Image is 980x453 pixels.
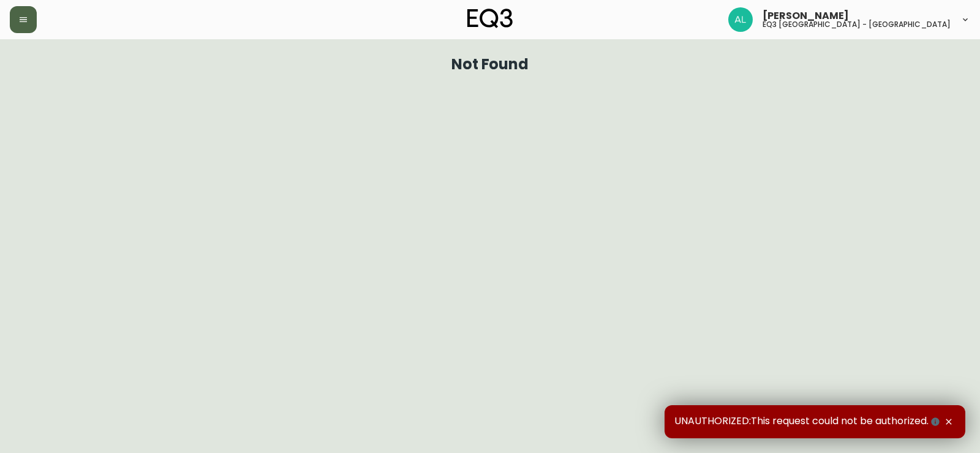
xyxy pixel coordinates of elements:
[467,9,513,28] img: logo
[763,21,951,28] h5: eq3 [GEOGRAPHIC_DATA] - [GEOGRAPHIC_DATA]
[451,59,529,70] h1: Not Found
[728,7,753,32] img: 1c2a8670a0b342a1deb410e06288c649
[763,11,849,21] span: [PERSON_NAME]
[674,415,942,428] span: UNAUTHORIZED:This request could not be authorized.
